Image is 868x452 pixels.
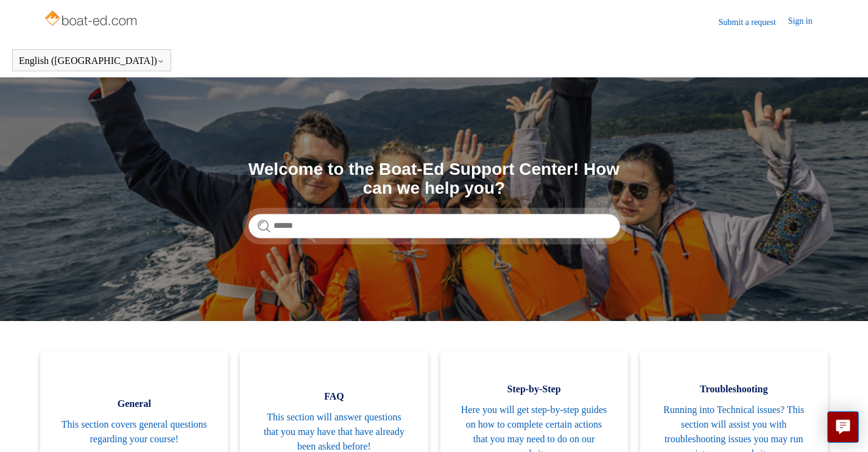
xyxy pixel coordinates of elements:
button: English ([GEOGRAPHIC_DATA]) [19,55,164,66]
img: Boat-Ed Help Center home page [43,7,140,32]
span: Step-by-Step [459,382,610,397]
span: This section covers general questions regarding your course! [58,417,210,447]
a: Submit a request [719,16,788,29]
span: Troubleshooting [658,382,810,397]
a: Sign in [788,15,825,29]
h1: Welcome to the Boat-Ed Support Center! How can we help you? [249,160,620,198]
span: General [58,397,210,411]
button: Live chat [827,411,859,443]
input: Search [249,214,620,238]
span: FAQ [258,389,409,404]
